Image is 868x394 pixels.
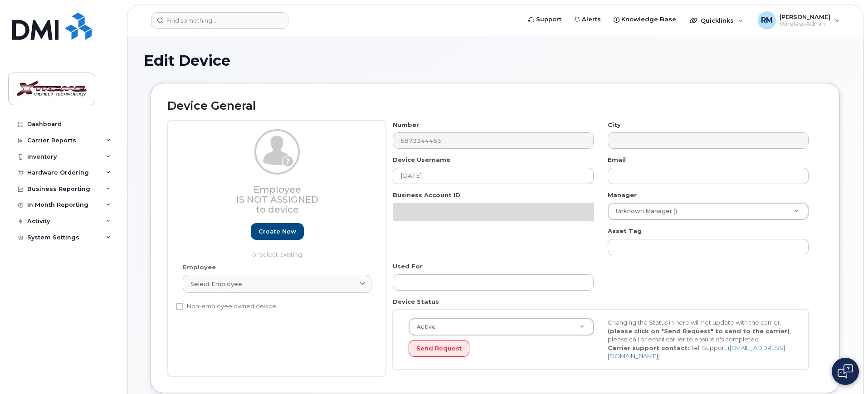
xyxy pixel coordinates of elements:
[608,156,626,164] label: Email
[838,364,853,379] img: Open chat
[393,191,460,199] label: Business Account ID
[256,204,299,215] span: to device
[183,185,371,214] h3: Employee
[608,121,621,129] label: City
[393,156,450,164] label: Device Username
[608,227,642,235] label: Asset Tag
[236,194,318,205] span: Is not assigned
[608,344,785,360] a: [EMAIL_ADDRESS][DOMAIN_NAME]
[608,344,689,351] strong: Carrier support contact:
[144,53,847,68] h1: Edit Device
[251,223,304,240] a: Create new
[409,340,469,357] button: Send Request
[608,327,790,335] strong: (please click on "Send Request" to send to the carrier)
[183,250,371,259] p: or select existing
[393,121,419,129] label: Number
[167,100,823,112] h2: Device General
[190,280,242,288] span: Select employee
[183,263,216,272] label: Employee
[610,207,677,215] span: Unknown Manager ()
[183,275,371,293] a: Select employee
[608,203,808,219] a: Unknown Manager ()
[393,297,439,306] label: Device Status
[176,303,183,310] input: Non-employee owned device
[601,318,800,360] div: Changing the Status in here will not update with the carrier, , please call or email carrier to e...
[411,323,436,331] span: Active
[393,262,423,271] label: Used For
[409,319,594,335] a: Active
[176,301,276,312] label: Non-employee owned device
[608,191,637,199] label: Manager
